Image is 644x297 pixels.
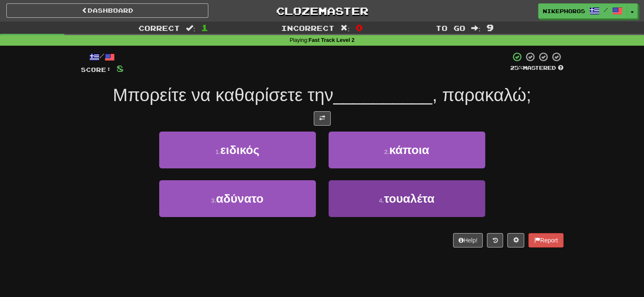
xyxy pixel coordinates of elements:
[201,22,208,33] span: 1
[81,52,124,62] div: /
[486,22,494,33] span: 9
[220,143,259,157] span: ειδικός
[432,85,531,105] span: , παρακαλώ;
[453,233,483,247] button: Help!
[379,197,384,204] small: 4 .
[329,132,485,168] button: 2.κάποια
[384,148,389,155] small: 2 .
[138,24,180,32] span: Correct
[333,85,432,105] span: __________
[384,192,434,205] span: τουαλέτα
[471,25,481,32] span: :
[314,111,331,126] button: Toggle translation (alt+t)
[186,25,195,32] span: :
[81,66,111,73] span: Score:
[604,7,608,13] span: /
[340,25,350,32] span: :
[436,24,465,32] span: To go
[113,85,333,105] span: Μπορείτε να καθαρίσετε την
[538,3,627,19] a: Nikephoros /
[281,24,334,32] span: Incorrect
[6,3,208,18] a: Dashboard
[356,22,363,33] span: 0
[211,197,216,204] small: 3 .
[309,37,355,43] strong: Fast Track Level 2
[216,192,263,205] span: αδύνατο
[543,7,585,15] span: Nikephoros
[487,233,503,247] button: Round history (alt+y)
[329,180,485,217] button: 4.τουαλέτα
[216,148,221,155] small: 1 .
[221,3,423,18] a: Clozemaster
[159,180,316,217] button: 3.αδύνατο
[389,143,429,157] span: κάποια
[510,64,523,71] span: 25 %
[510,64,564,72] div: Mastered
[159,132,316,168] button: 1.ειδικός
[116,63,124,74] span: 8
[528,233,563,247] button: Report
